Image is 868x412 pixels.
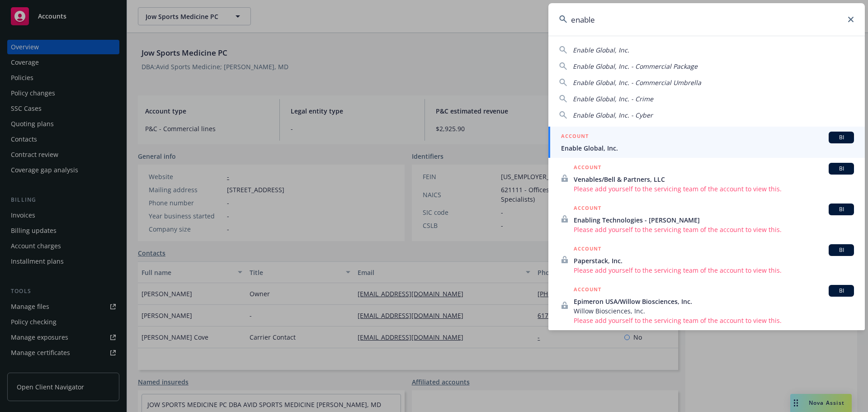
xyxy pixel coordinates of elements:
span: BI [832,205,850,213]
a: ACCOUNTBIEnable Global, Inc. [548,127,865,158]
span: Enable Global, Inc. - Crime [573,95,653,103]
a: ACCOUNTBIEpimeron USA/Willow Biosciences, Inc.Willow Biosciences, Inc.Please add yourself to the ... [548,280,865,330]
span: Enabling Technologies - [PERSON_NAME] [574,215,854,225]
span: Please add yourself to the servicing team of the account to view this. [574,184,854,194]
span: Epimeron USA/Willow Biosciences, Inc. [574,297,854,306]
span: Venables/Bell & Partners, LLC [574,175,854,184]
span: Enable Global, Inc. - Commercial Umbrella [573,78,701,87]
a: ACCOUNTBIEnabling Technologies - [PERSON_NAME]Please add yourself to the servicing team of the ac... [548,199,865,239]
span: Enable Global, Inc. [573,46,629,54]
h5: ACCOUNT [574,204,601,214]
span: BI [832,133,850,142]
span: Paperstack, Inc. [574,256,854,265]
a: ACCOUNTBIVenables/Bell & Partners, LLCPlease add yourself to the servicing team of the account to... [548,158,865,199]
span: Enable Global, Inc. - Commercial Package [573,62,698,71]
span: Willow Biosciences, Inc. [574,306,854,316]
h5: ACCOUNT [574,285,601,296]
span: Please add yourself to the servicing team of the account to view this. [574,225,854,234]
span: Please add yourself to the servicing team of the account to view this. [574,316,854,325]
span: BI [832,287,850,295]
h5: ACCOUNT [574,244,601,255]
span: BI [832,165,850,173]
span: Enable Global, Inc. - Cyber [573,111,653,119]
a: ACCOUNTBIPaperstack, Inc.Please add yourself to the servicing team of the account to view this. [548,239,865,280]
span: BI [832,246,850,254]
span: Enable Global, Inc. [561,143,854,153]
h5: ACCOUNT [574,163,601,174]
input: Search... [548,3,865,36]
span: Please add yourself to the servicing team of the account to view this. [574,265,854,275]
h5: ACCOUNT [561,132,589,142]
